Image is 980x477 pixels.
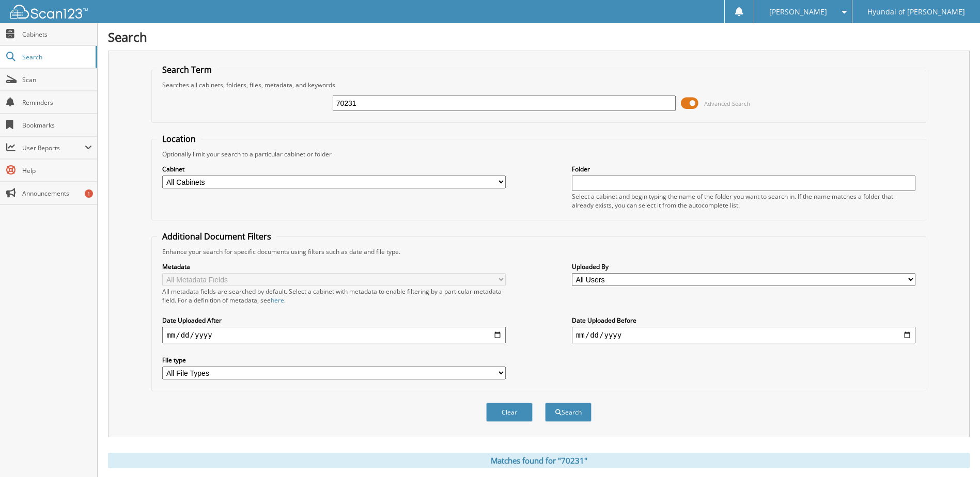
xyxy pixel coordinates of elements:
[162,356,506,364] label: File type
[157,64,217,75] legend: Search Term
[22,75,92,84] span: Scan
[867,9,965,15] span: Hyundai of [PERSON_NAME]
[162,327,506,343] input: start
[108,28,970,45] h1: Search
[572,316,915,325] label: Date Uploaded Before
[572,327,915,343] input: end
[157,231,276,242] legend: Additional Document Filters
[22,189,92,198] span: Announcements
[162,262,506,271] label: Metadata
[157,150,920,158] div: Optionally limit your search to a particular cabinet or folder
[22,121,92,130] span: Bookmarks
[22,53,90,61] span: Search
[486,403,533,422] button: Clear
[572,262,915,271] label: Uploaded By
[545,403,592,422] button: Search
[22,166,92,175] span: Help
[769,9,827,15] span: [PERSON_NAME]
[271,296,284,305] a: here
[572,165,915,173] label: Folder
[572,192,915,210] div: Select a cabinet and begin typing the name of the folder you want to search in. If the name match...
[157,133,201,145] legend: Location
[85,189,93,198] div: 1
[22,144,85,152] span: User Reports
[22,98,92,107] span: Reminders
[108,453,970,468] div: Matches found for "70231"
[162,165,506,173] label: Cabinet
[157,247,920,256] div: Enhance your search for specific documents using filters such as date and file type.
[22,30,92,39] span: Cabinets
[10,5,88,19] img: scan123-logo-white.svg
[162,316,506,325] label: Date Uploaded After
[704,100,750,107] span: Advanced Search
[162,287,506,305] div: All metadata fields are searched by default. Select a cabinet with metadata to enable filtering b...
[157,81,920,89] div: Searches all cabinets, folders, files, metadata, and keywords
